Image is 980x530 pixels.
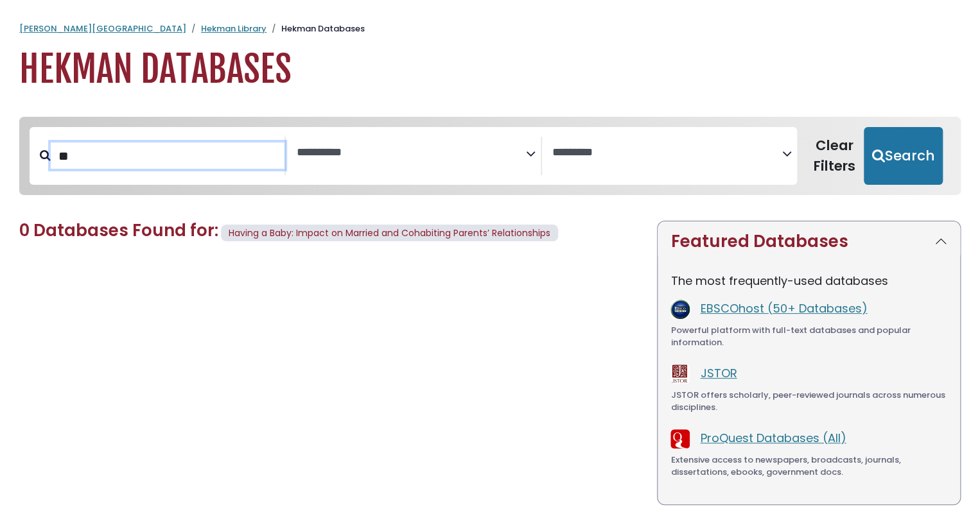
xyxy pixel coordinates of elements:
[864,127,943,185] button: Submit for Search Results
[805,127,864,185] button: Clear Filters
[658,221,960,262] button: Featured Databases
[670,389,947,414] div: JSTOR offers scholarly, peer-reviewed journals across numerous disciplines.
[296,146,526,160] textarea: Search
[19,22,961,35] nav: breadcrumb
[700,300,867,316] a: EBSCOhost (50+ Databases)
[670,324,947,349] div: Powerful platform with full-text databases and popular information.
[670,454,947,479] div: Extensive access to newspapers, broadcasts, journals, dissertations, ebooks, government docs.
[267,22,365,35] li: Hekman Databases
[19,22,186,35] a: [PERSON_NAME][GEOGRAPHIC_DATA]
[229,227,550,239] span: Having a Baby: Impact on Married and Cohabiting Parents’ Relationships
[19,117,961,195] nav: Search filters
[700,430,846,446] a: ProQuest Databases (All)
[201,22,267,35] a: Hekman Library
[700,365,737,381] a: JSTOR
[19,219,218,242] span: 0 Databases Found for:
[670,272,947,289] p: The most frequently-used databases
[51,142,284,169] input: Search database by title or keyword
[552,146,782,160] textarea: Search
[19,48,961,91] h1: Hekman Databases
